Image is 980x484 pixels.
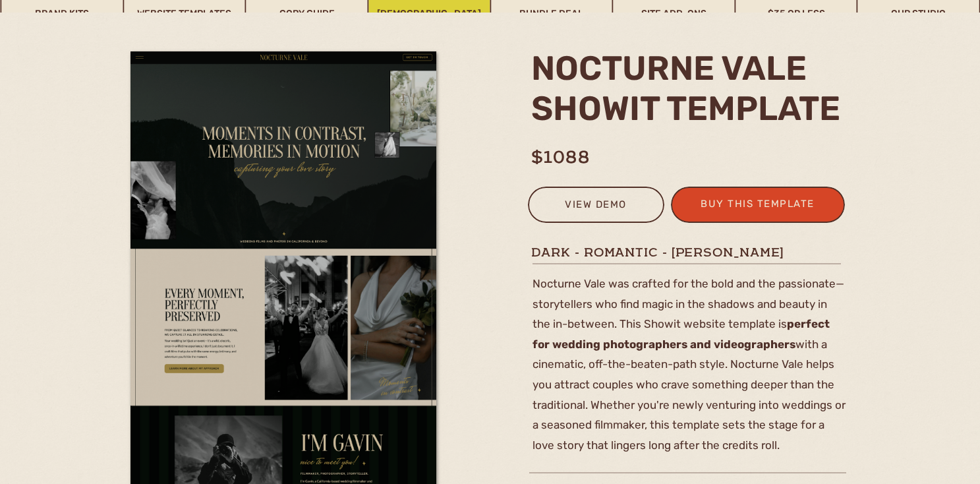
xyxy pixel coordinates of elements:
[531,144,638,161] h1: $1088
[533,317,830,351] b: perfect for wedding photographers and videographers
[536,196,656,218] a: view demo
[531,244,845,260] h1: dark - romantic - [PERSON_NAME]
[531,48,850,127] h2: nocturne vale Showit template
[677,195,838,217] a: buy this template
[533,274,846,450] p: Nocturne Vale was crafted for the bold and the passionate— storytellers who find magic in the sha...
